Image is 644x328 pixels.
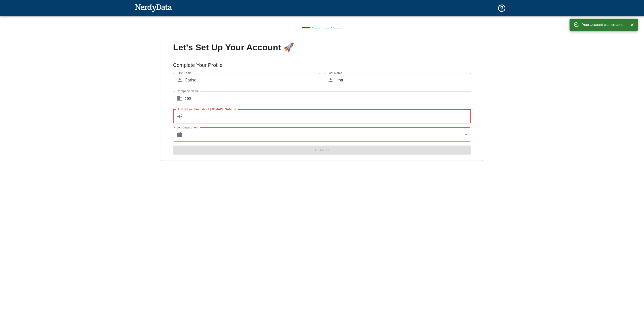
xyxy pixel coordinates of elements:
h6: Complete Your Profile [165,61,479,73]
span: Let's Set Up Your Account 🚀 [165,42,479,53]
label: How did you hear about [DOMAIN_NAME]? [177,107,236,111]
button: Support and Documentation [494,1,509,16]
label: Last Name [328,71,342,75]
label: Job Department [177,125,198,129]
label: First Name [177,71,192,75]
img: NerdyData.com [135,3,172,13]
button: Close [628,21,636,29]
label: Company Name [177,89,199,93]
div: Your account was created! [582,20,624,29]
